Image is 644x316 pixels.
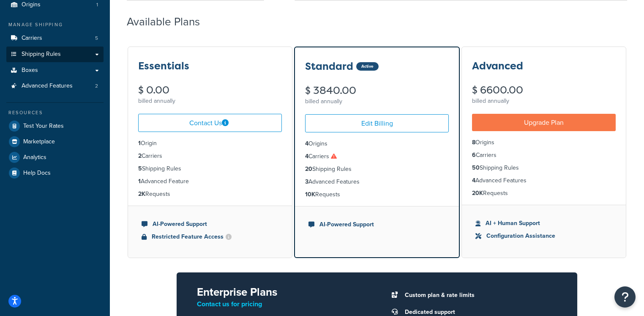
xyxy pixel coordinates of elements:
li: Advanced Feature [138,177,282,186]
strong: 1 [138,177,141,186]
strong: 6 [472,151,476,159]
span: Origins [22,1,41,8]
span: Analytics [23,154,46,161]
li: Carriers [472,151,616,160]
li: Requests [305,190,449,199]
a: Carriers 5 [6,30,104,46]
li: Custom plan & rate limits [401,289,557,301]
strong: 3 [305,177,308,186]
span: Shipping Rules [22,51,61,58]
strong: 4 [472,176,475,185]
div: Manage Shipping [6,21,104,28]
li: Shipping Rules [305,165,449,174]
li: Advanced Features [6,78,104,94]
li: Configuration Assistance [475,231,612,241]
li: Advanced Features [305,177,449,187]
a: Boxes [6,63,104,78]
li: Carriers [6,30,104,46]
li: Origin [138,139,282,148]
a: Test Your Rates [6,118,104,134]
li: Origins [305,139,449,148]
li: Shipping Rules [138,164,282,173]
p: Contact us for pricing [197,298,363,310]
span: 5 [95,35,98,42]
strong: 4 [305,152,308,161]
h2: Enterprise Plans [197,286,363,298]
strong: 2K [138,190,145,198]
li: AI + Human Support [475,219,612,228]
li: Requests [138,190,282,199]
div: billed annually [305,96,449,107]
div: Active [356,62,379,71]
div: billed annually [472,95,616,107]
span: 1 [96,1,98,8]
li: Origins [472,138,616,147]
strong: 50 [472,163,480,172]
li: Advanced Features [472,176,616,185]
a: Edit Billing [305,114,449,132]
strong: 10K [305,190,315,199]
a: Contact Us [138,114,282,132]
li: AI-Powered Support [308,220,445,229]
li: Carriers [138,151,282,161]
strong: 20 [305,165,312,173]
span: Boxes [22,67,38,74]
span: Carriers [22,35,42,42]
li: Shipping Rules [472,163,616,173]
strong: 20K [472,189,483,198]
h3: Standard [305,61,353,72]
div: $ 3840.00 [305,85,449,96]
span: Help Docs [23,170,51,177]
a: Shipping Rules [6,47,104,62]
button: Open Resource Center [614,286,636,308]
a: Marketplace [6,134,104,149]
h2: Available Plans [127,16,213,28]
li: AI-Powered Support [142,220,278,229]
strong: 8 [472,138,475,147]
div: $ 6600.00 [472,85,616,95]
li: Requests [472,189,616,198]
span: 2 [95,82,98,90]
div: Resources [6,109,104,116]
a: Upgrade Plan [472,114,616,131]
strong: 5 [138,164,142,173]
li: Carriers [305,152,449,161]
strong: 1 [138,139,141,148]
h3: Advanced [472,60,523,71]
h3: Essentials [138,60,189,71]
a: Advanced Features 2 [6,78,104,94]
div: $ 0.00 [138,85,282,95]
strong: 4 [305,139,308,148]
li: Restricted Feature Access [142,232,278,242]
span: Advanced Features [22,82,73,90]
strong: 2 [138,151,142,160]
a: Analytics [6,150,104,165]
span: Test Your Rates [23,123,64,130]
span: Marketplace [23,138,55,146]
a: Help Docs [6,165,104,181]
div: billed annually [138,95,282,107]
